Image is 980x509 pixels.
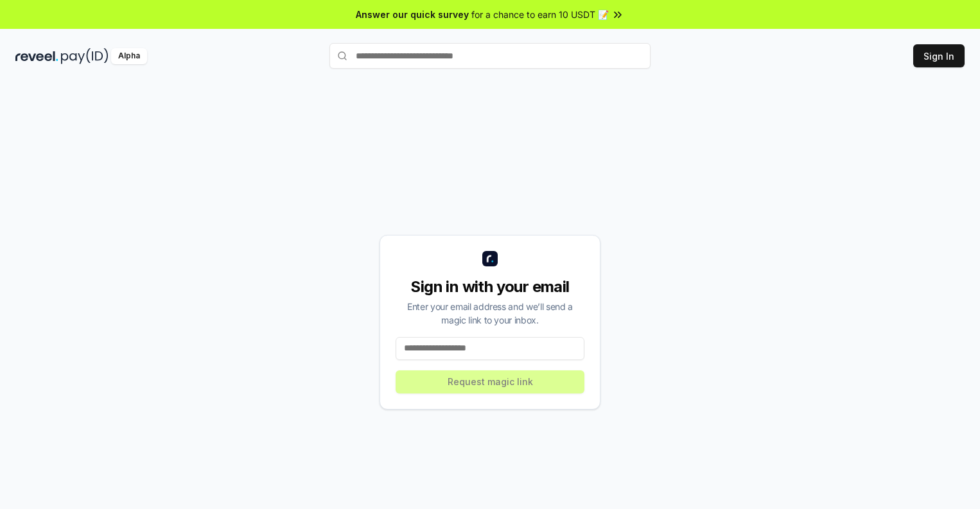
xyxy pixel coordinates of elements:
[111,48,147,64] div: Alpha
[471,8,609,21] span: for a chance to earn 10 USDT 📝
[913,44,965,67] button: Sign In
[15,48,58,64] img: reveel_dark
[356,8,469,21] span: Answer our quick survey
[396,300,584,327] div: Enter your email address and we’ll send a magic link to your inbox.
[396,277,584,297] div: Sign in with your email
[61,48,109,64] img: pay_id
[482,251,498,266] img: logo_small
